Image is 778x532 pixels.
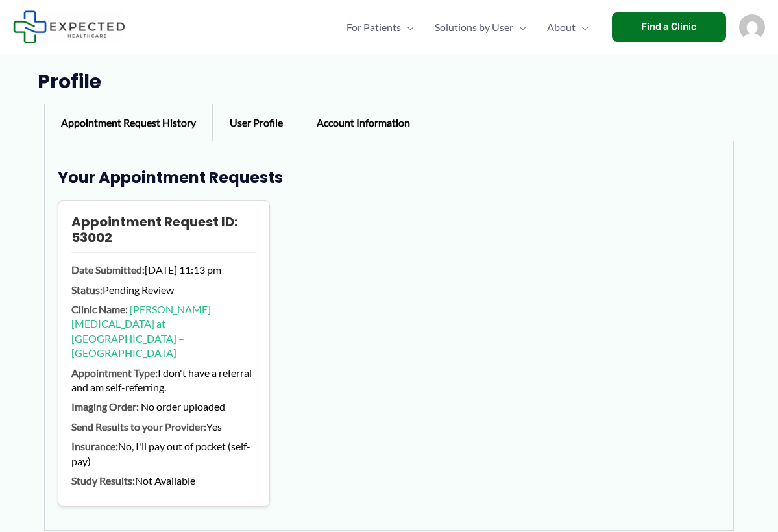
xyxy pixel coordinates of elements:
p: No order uploaded [71,400,256,414]
strong: Insurance: [71,440,118,452]
span: About [547,5,576,50]
img: Expected Healthcare Logo - side, dark font, small [13,10,125,43]
p: Pending Review [71,283,256,297]
span: Menu Toggle [576,5,589,50]
strong: Imaging Order: [71,400,139,413]
div: Appointment Request History [44,104,213,141]
h3: Your Appointment Requests [58,167,720,187]
strong: Study Results: [71,474,135,487]
div: Account Information [300,104,427,141]
a: Find a Clinic [612,12,726,42]
a: [PERSON_NAME] [MEDICAL_DATA] at [GEOGRAPHIC_DATA] – [GEOGRAPHIC_DATA] [71,303,211,359]
strong: Status: [71,284,103,296]
a: For PatientsMenu Toggle [336,5,424,50]
strong: Clinic Name: [71,303,128,315]
strong: Date Submitted: [71,263,145,276]
div: User Profile [213,104,300,141]
p: [DATE] 11:13 pm [71,263,256,277]
nav: Primary Site Navigation [336,5,599,50]
span: Solutions by User [435,5,513,50]
p: Yes [71,420,256,434]
strong: Appointment Type: [71,367,158,379]
a: AboutMenu Toggle [537,5,599,50]
span: For Patients [346,5,401,50]
strong: Send Results to your Provider: [71,420,206,433]
span: Menu Toggle [401,5,414,50]
span: Menu Toggle [513,5,526,50]
a: Solutions by UserMenu Toggle [424,5,537,50]
p: No, I'll pay out of pocket (self-pay) [71,439,256,468]
p: Not Available [71,474,256,488]
p: I don't have a referral and am self-referring. [71,366,256,395]
a: Account icon link [739,19,765,32]
h1: Profile [38,70,740,93]
h4: Appointment Request ID: 53002 [71,214,256,253]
